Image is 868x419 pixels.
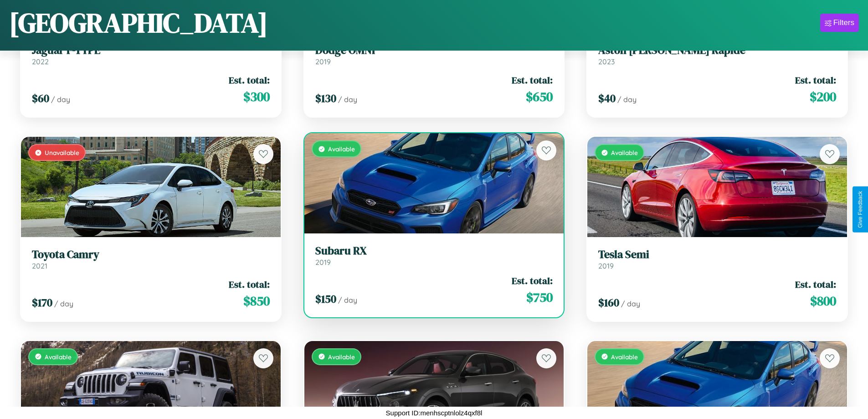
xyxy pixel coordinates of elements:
a: Tesla Semi2019 [598,248,836,270]
span: / day [621,299,640,308]
button: Filters [820,14,859,32]
span: Available [611,353,638,361]
a: Subaru RX2019 [315,244,553,267]
span: Est. total: [229,73,270,87]
span: $ 650 [526,88,553,106]
span: 2019 [598,261,614,270]
span: $ 850 [243,292,270,310]
div: Filters [833,18,854,27]
span: Est. total: [512,73,553,87]
div: Give Feedback [857,191,863,228]
span: 2023 [598,57,615,66]
span: Est. total: [512,274,553,287]
span: $ 750 [526,288,553,306]
span: $ 160 [598,295,619,310]
span: Available [611,149,638,156]
span: Est. total: [795,73,836,87]
span: / day [51,95,70,104]
h3: Aston [PERSON_NAME] Rapide [598,44,836,57]
a: Aston [PERSON_NAME] Rapide2023 [598,44,836,66]
span: $ 150 [315,291,336,306]
span: $ 200 [810,88,836,106]
span: Available [45,353,72,361]
span: Available [328,353,355,361]
span: 2019 [315,57,331,66]
h3: Jaguar F-TYPE [32,44,270,57]
span: $ 40 [598,91,616,106]
span: Est. total: [795,278,836,291]
a: Toyota Camry2021 [32,248,270,270]
span: Available [328,145,355,153]
span: $ 300 [243,88,270,106]
h3: Tesla Semi [598,248,836,261]
p: Support ID: menhscptnlolz4qxf8l [386,407,483,419]
span: 2019 [315,258,331,267]
span: Est. total: [229,278,270,291]
span: / day [338,295,357,305]
span: $ 800 [810,292,836,310]
h3: Dodge OMNI [315,44,553,57]
span: $ 130 [315,91,336,106]
span: $ 170 [32,295,52,310]
a: Jaguar F-TYPE2022 [32,44,270,66]
span: / day [54,299,73,308]
span: / day [338,95,357,104]
span: / day [617,95,637,104]
h1: [GEOGRAPHIC_DATA] [9,4,268,41]
h3: Subaru RX [315,244,553,258]
a: Dodge OMNI2019 [315,44,553,66]
span: Unavailable [45,149,79,156]
span: 2022 [32,57,49,66]
span: 2021 [32,261,47,270]
h3: Toyota Camry [32,248,270,261]
span: $ 60 [32,91,49,106]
